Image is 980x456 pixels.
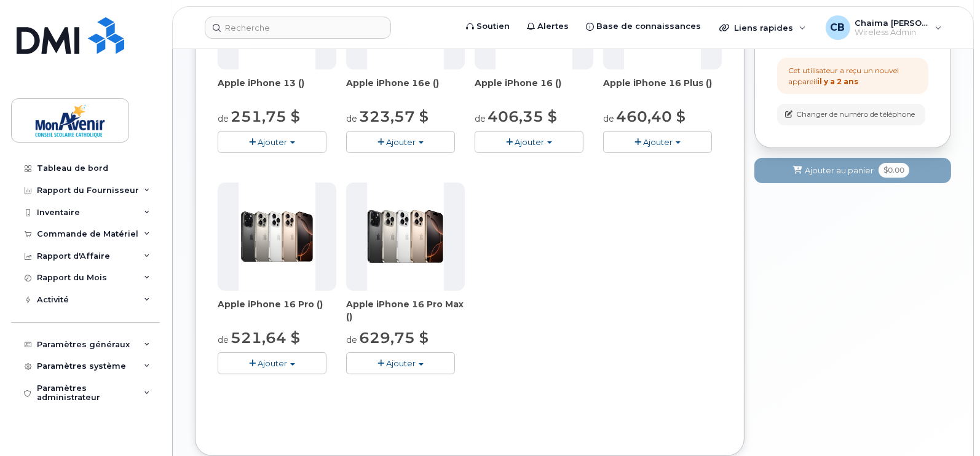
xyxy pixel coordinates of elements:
input: Recherche [205,17,391,39]
span: 406,35 $ [488,108,557,125]
button: Changer de numéro de téléphone [777,104,925,125]
div: Apple iPhone 13 () [218,77,336,101]
button: Ajouter [346,352,455,374]
div: Apple iPhone 16 Plus () [603,77,722,101]
span: Ajouter au panier [805,165,874,176]
button: Ajouter [475,131,583,152]
span: Ajouter [386,358,416,368]
span: Wireless Admin [855,28,929,37]
span: 521,64 $ [231,329,300,347]
a: Base de connaissances [577,14,709,39]
span: 323,57 $ [359,108,429,125]
small: de [475,113,486,124]
span: 251,75 $ [231,108,300,125]
div: Apple iPhone 16 () [475,77,593,101]
small: de [218,113,229,124]
img: phone23915.JPG [367,183,445,291]
span: Chaima [PERSON_NAME] [PERSON_NAME] [855,18,929,28]
a: Alertes [518,14,577,39]
div: Apple iPhone 16 Pro () [218,298,336,323]
div: Liens rapides [711,15,815,40]
span: Ajouter [386,137,416,147]
button: Ajouter [603,131,712,152]
small: de [346,113,357,124]
span: Ajouter [258,358,287,368]
span: Ajouter [515,137,544,147]
span: Alertes [537,20,569,33]
button: Ajouter [346,131,455,152]
span: 629,75 $ [359,329,429,347]
span: CB [831,20,845,35]
button: Ajouter [218,131,326,152]
span: Ajouter [258,137,287,147]
div: Cet utilisateur a reçu un nouvel appareil [788,65,917,86]
button: Ajouter au panier $0.00 [754,158,951,183]
span: Base de connaissances [596,20,701,33]
span: 460,40 $ [616,108,686,125]
span: $0.00 [879,163,909,178]
a: Soutien [457,14,518,39]
div: Chaima Ben Salah [817,15,950,40]
small: de [603,113,614,124]
span: Changer de numéro de téléphone [796,109,915,120]
div: Apple iPhone 16 Pro Max () [346,298,465,323]
div: Apple iPhone 16e () [346,77,465,101]
strong: il y a 2 ans [817,77,858,86]
button: Ajouter [218,352,326,374]
span: Ajouter [643,137,673,147]
small: de [346,334,357,345]
small: de [218,334,229,345]
img: phone23910.JPG [239,183,316,291]
span: Liens rapides [734,23,793,33]
span: Soutien [476,20,510,33]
